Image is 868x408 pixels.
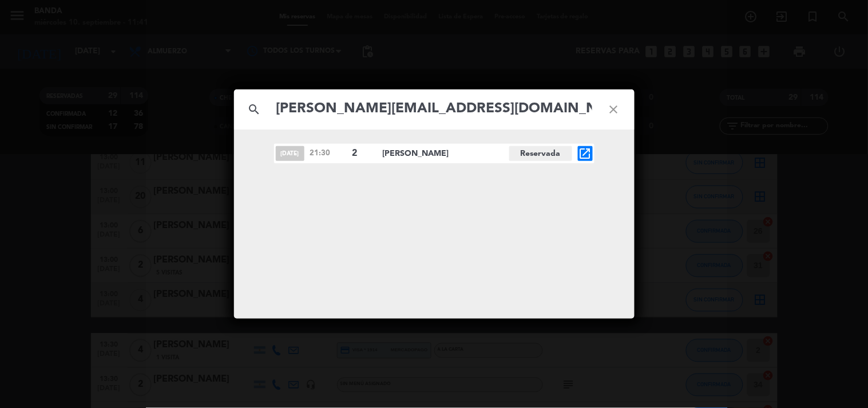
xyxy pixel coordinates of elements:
span: Reservada [509,146,572,161]
i: open_in_new [578,147,592,160]
span: 2 [352,146,373,161]
i: close [593,89,635,130]
span: [DATE] [276,146,304,161]
input: Buscar reservas [275,97,593,121]
span: 21:30 [310,147,347,159]
span: [PERSON_NAME] [383,147,509,160]
i: search [234,89,275,130]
